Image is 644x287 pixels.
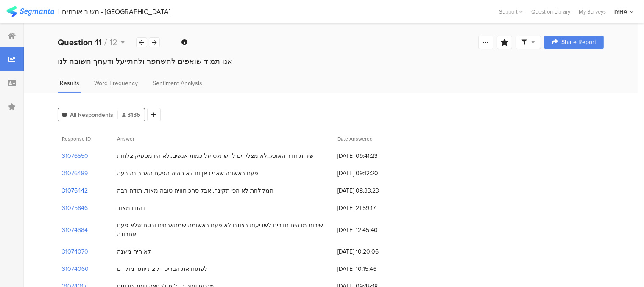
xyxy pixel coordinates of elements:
[104,36,107,49] span: /
[337,169,405,178] span: [DATE] 09:12:20
[117,247,151,256] div: לא היה מענה
[117,265,207,273] div: לפתוח את הבריכה קצת יותר מוקדם
[62,135,91,143] span: Response ID
[561,39,596,45] span: Share Report
[109,36,117,49] span: 12
[60,79,79,88] span: Results
[58,7,59,17] div: |
[527,8,574,16] a: Question Library
[58,56,604,67] div: אנו תמיד שואפים להשתפר ולהתייעל ודעתך חשובה לנו
[62,186,88,195] section: 31076442
[62,8,171,16] div: משוב אורחים - [GEOGRAPHIC_DATA]
[58,36,102,49] b: Question 11
[70,110,113,119] span: All Respondents
[117,221,329,239] div: שירות מדהים חדרים לשביעות רצוננו לא פעם ראשומה שמתארחים ובטח שלא פעם אחרונה
[574,8,610,16] a: My Surveys
[117,169,258,178] div: פעם ראשונה שאני כאן וזו לא תהיה הפעם האחרונה בעה
[117,204,145,212] div: נהננו מאוד
[62,204,88,212] section: 31075846
[6,6,54,17] img: segmanta logo
[122,110,140,119] span: 3136
[117,135,134,143] span: Answer
[153,79,202,88] span: Sentiment Analysis
[62,226,88,235] section: 31074384
[337,152,405,160] span: [DATE] 09:41:23
[337,135,373,143] span: Date Answered
[117,186,273,195] div: המקלחת לא הכי תקינה, אבל סהכ חוויה טובה מאוד. תודה רבה
[337,186,405,195] span: [DATE] 08:33:23
[62,152,88,160] section: 31076550
[337,204,405,212] span: [DATE] 21:59:17
[499,5,523,18] div: Support
[337,247,405,256] span: [DATE] 10:20:06
[62,265,89,273] section: 31074060
[614,8,627,16] div: IYHA
[117,152,314,160] div: שירות חדר האוכל..לא מצליחים להשתלט על כמות אנשים..לא היו מספיק צלחות
[337,265,405,273] span: [DATE] 10:15:46
[62,169,88,178] section: 31076489
[94,79,138,88] span: Word Frequency
[337,226,405,235] span: [DATE] 12:45:40
[62,247,88,256] section: 31074070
